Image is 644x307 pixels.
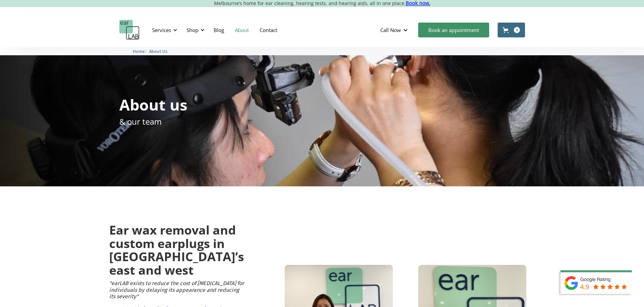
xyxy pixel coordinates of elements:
li: 〉 [133,48,149,55]
div: Services [152,27,171,33]
div: Shop [183,20,207,40]
a: Open cart [498,23,525,37]
div: 0 [514,27,520,33]
h2: Ear wax removal and custom earplugs in [GEOGRAPHIC_DATA]’s east and west [109,223,244,277]
span: About Us [149,49,167,54]
a: Contact [254,20,283,40]
div: Shop [187,27,198,33]
a: Home [133,48,145,54]
a: Blog [208,20,230,40]
p: & our team [119,116,162,127]
a: About Us [149,48,167,54]
span: Home [133,49,145,54]
h1: About us [119,97,187,112]
a: Book an appointment [418,23,489,37]
div: Call Now [380,27,401,33]
div: Call Now [375,20,415,40]
a: About [230,20,254,40]
a: home [119,20,140,40]
em: "earLAB exists to reduce the cost of [MEDICAL_DATA] for individuals by delaying its appearance an... [109,280,244,299]
div: Services [148,20,179,40]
